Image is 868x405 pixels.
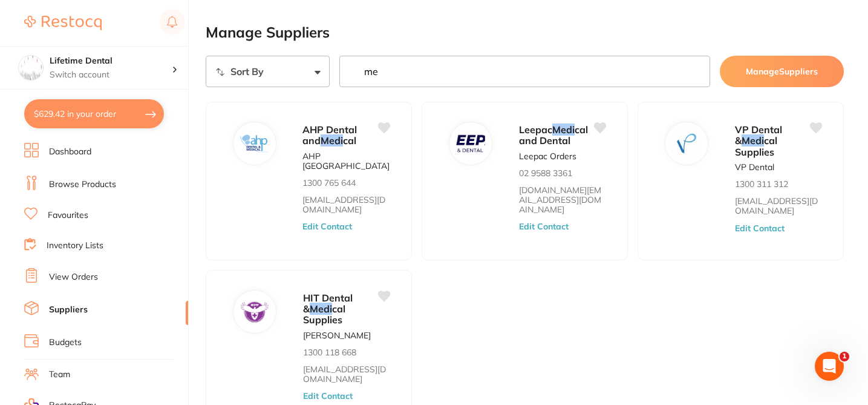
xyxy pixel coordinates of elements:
[24,16,102,30] img: Restocq Logo
[735,179,788,189] p: 1300 311 312
[49,337,82,349] a: Budgets
[303,331,371,340] p: [PERSON_NAME]
[47,240,103,252] a: Inventory Lists
[735,162,774,172] p: VP Dental
[519,123,588,147] span: cal and Dental
[49,271,98,283] a: View Orders
[552,123,575,136] em: Medi
[48,209,88,222] a: Favourites
[49,369,70,381] a: Team
[302,222,352,231] button: Edit Contact
[815,352,844,381] iframe: Intercom live chat
[720,56,844,87] button: ManageSuppliers
[50,69,172,81] p: Switch account
[240,129,269,158] img: AHP Dental and Medical
[742,134,764,147] em: Medi
[310,303,332,315] em: Medi
[339,56,711,87] input: Search Suppliers
[24,9,102,37] a: Restocq Logo
[302,195,390,214] a: [EMAIL_ADDRESS][DOMAIN_NAME]
[303,364,390,384] a: [EMAIL_ADDRESS][DOMAIN_NAME]
[735,123,782,147] span: VP Dental &
[303,292,353,315] span: HIT Dental &
[519,168,572,178] p: 02 9588 3361
[303,347,356,357] p: 1300 118 668
[840,352,849,361] span: 1
[735,134,777,157] span: cal Supplies
[735,223,785,233] button: Edit Contact
[519,151,576,161] p: Leepac Orders
[24,99,164,128] button: $629.42 in your order
[303,303,345,326] span: cal Supplies
[456,129,485,158] img: Leepac Medical and Dental
[19,56,43,80] img: Lifetime Dental
[302,178,356,188] p: 1300 765 644
[735,196,822,216] a: [EMAIL_ADDRESS][DOMAIN_NAME]
[321,134,343,147] em: Medi
[343,134,356,147] span: cal
[672,129,701,158] img: VP Dental & Medical Supplies
[303,391,353,401] button: Edit Contact
[49,179,116,191] a: Browse Products
[302,123,357,147] span: AHP Dental and
[240,297,269,326] img: HIT Dental & Medical Supplies
[50,55,172,67] h4: Lifetime Dental
[302,151,390,171] p: AHP [GEOGRAPHIC_DATA]
[519,123,552,136] span: Leepac
[519,185,606,214] a: [DOMAIN_NAME][EMAIL_ADDRESS][DOMAIN_NAME]
[519,222,569,231] button: Edit Contact
[49,304,88,316] a: Suppliers
[206,24,844,41] h2: Manage Suppliers
[49,146,91,158] a: Dashboard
